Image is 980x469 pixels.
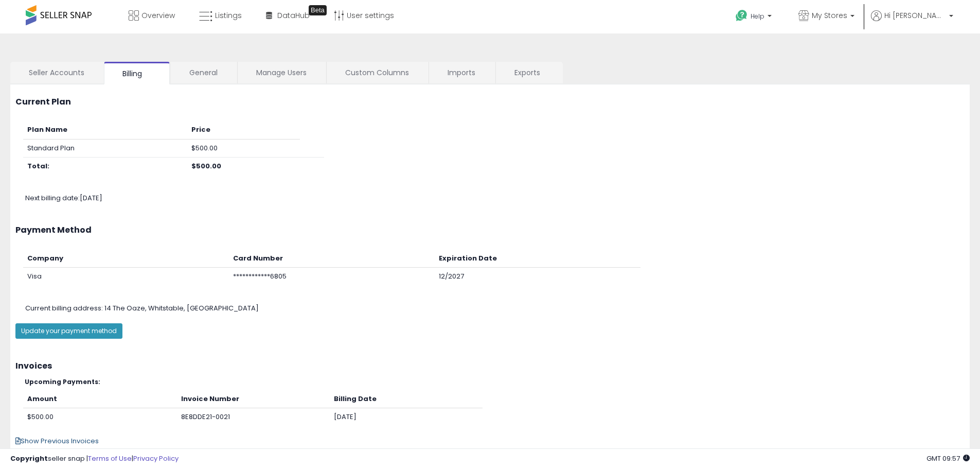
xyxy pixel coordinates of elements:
[187,139,300,158] td: $500.00
[191,161,221,171] b: $500.00
[23,121,187,139] th: Plan Name
[229,250,435,268] th: Card Number
[23,250,229,268] th: Company
[27,161,49,171] b: Total:
[10,454,179,464] div: seller snap | |
[751,12,764,21] span: Help
[812,10,847,21] span: My Stores
[727,2,782,33] a: Help
[23,408,177,426] td: $500.00
[23,390,177,408] th: Amount
[15,436,99,446] span: Show Previous Invoices
[133,454,179,463] a: Privacy Policy
[15,225,965,235] h3: Payment Method
[871,10,953,33] a: Hi [PERSON_NAME]
[327,62,427,83] a: Custom Columns
[23,139,187,158] td: Standard Plan
[15,97,965,107] h3: Current Plan
[104,62,170,84] a: Billing
[496,62,562,83] a: Exports
[884,10,946,21] span: Hi [PERSON_NAME]
[215,10,242,21] span: Listings
[435,250,640,268] th: Expiration Date
[10,454,48,463] strong: Copyright
[10,62,103,83] a: Seller Accounts
[187,121,300,139] th: Price
[926,454,970,463] span: 2025-10-6 09:57 GMT
[88,454,132,463] a: Terms of Use
[429,62,494,83] a: Imports
[15,323,122,339] button: Update your payment method
[238,62,325,83] a: Manage Users
[330,390,483,408] th: Billing Date
[277,10,310,21] span: DataHub
[177,390,330,408] th: Invoice Number
[309,5,327,15] div: Tooltip anchor
[23,268,229,286] td: Visa
[735,9,748,22] i: Get Help
[15,361,965,371] h3: Invoices
[25,303,103,313] span: Current billing address:
[435,268,640,286] td: 12/2027
[141,10,175,21] span: Overview
[330,408,483,426] td: [DATE]
[177,408,330,426] td: 8E8DDE21-0021
[171,62,236,83] a: General
[25,378,965,385] h5: Upcoming Payments:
